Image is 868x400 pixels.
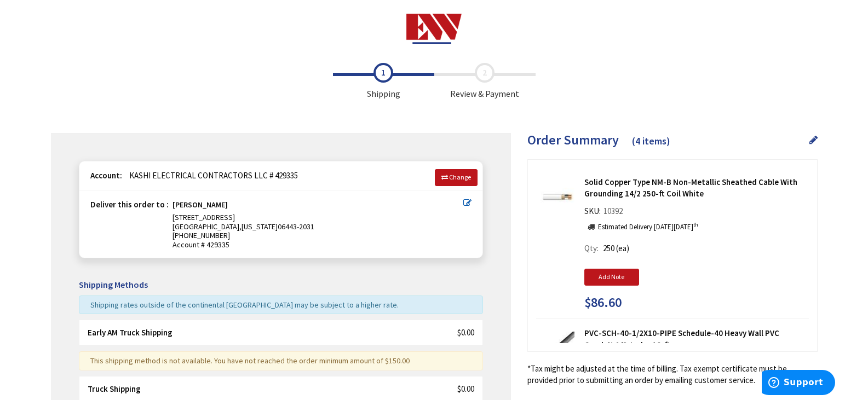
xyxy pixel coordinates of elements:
[173,240,463,250] span: Account # 429335
[79,280,483,290] h5: Shipping Methods
[173,212,235,222] span: [STREET_ADDRESS]
[457,327,474,338] span: $0.00
[90,199,169,210] strong: Deliver this order to :
[449,173,471,181] span: Change
[541,332,574,366] img: PVC-SCH-40-1/2X10-PIPE Schedule-40 Heavy Wall PVC Conduit 1/2-Inch x 10-ft
[88,327,173,338] strong: Early AM Truck Shipping
[584,176,809,200] strong: Solid Copper Type NM-B Non-Metallic Sheathed Cable With Grounding 14/2 250-ft Coil White
[173,230,230,240] span: [PHONE_NUMBER]
[527,363,818,386] : *Tax might be adjusted at the time of billing. Tax exempt certificate must be provided prior to s...
[457,384,474,394] span: $0.00
[173,222,242,231] span: [GEOGRAPHIC_DATA],
[632,135,670,147] span: (4 items)
[88,384,141,394] strong: Truck Shipping
[584,327,809,351] strong: PVC-SCH-40-1/2X10-PIPE Schedule-40 Heavy Wall PVC Conduit 1/2-Inch x 10-ft
[90,356,472,366] div: This shipping method is not available. You have not reached the order minimum amount of $150.00
[601,206,625,216] span: 10392
[584,205,625,221] div: SKU:
[762,370,835,397] iframe: Opens a widget where you can find more information
[90,300,399,310] span: Shipping rates outside of the continental [GEOGRAPHIC_DATA] may be subject to a higher rate.
[406,14,462,44] img: Electrical Wholesalers, Inc.
[584,243,597,253] span: Qty
[434,63,536,100] span: Review & Payment
[173,200,228,213] strong: [PERSON_NAME]
[527,131,619,148] span: Order Summary
[616,243,629,253] span: (ea)
[90,170,122,181] strong: Account:
[278,222,314,231] span: 06443-2031
[541,181,574,215] img: Solid Copper Type NM-B Non-Metallic Sheathed Cable With Grounding 14/2 250-ft Coil White
[333,63,434,100] span: Shipping
[242,222,278,231] span: [US_STATE]
[124,170,298,181] span: KASHI ELECTRICAL CONTRACTORS LLC # 429335
[603,243,614,253] span: 250
[598,222,698,233] p: Estimated Delivery [DATE][DATE]
[584,295,622,310] span: $86.60
[693,221,698,228] sup: th
[435,169,478,185] a: Change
